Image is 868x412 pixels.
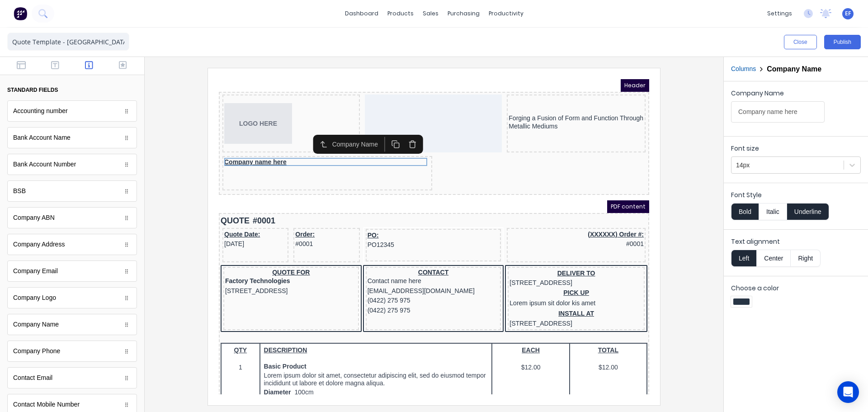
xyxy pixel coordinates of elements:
[97,57,113,72] button: Select parent
[7,207,137,228] div: Company ABN
[290,151,425,170] div: (XXXXXX) Order #:#0001
[7,180,137,202] div: BSB
[7,341,137,362] div: Company Phone
[291,189,424,209] div: DELIVER TO[STREET_ADDRESS]
[13,346,60,356] div: Company Phone
[13,400,80,409] div: Contact Mobile Number
[383,7,418,20] div: products
[5,151,68,170] div: Quote Date:[DATE]
[113,60,164,70] div: Company Name
[7,260,137,282] div: Company Email
[13,186,26,196] div: BSB
[13,213,55,223] div: Company ABN
[13,133,71,142] div: Bank Account Name
[185,57,202,72] button: Delete
[443,7,484,20] div: purchasing
[2,186,429,255] div: QUOTE FORFactory Technologies[STREET_ADDRESS]CONTACTContact name here[EMAIL_ADDRESS][DOMAIN_NAME]...
[14,7,27,20] img: Factory
[168,57,185,72] button: Duplicate
[7,86,58,94] div: standard fields
[149,217,281,227] div: (0422) 275 975
[731,144,861,153] label: Font size
[149,189,281,198] div: CONTACT
[2,136,429,148] div: QUOTE#0001
[291,209,424,230] div: PICK UPLorem ipsum sit dolor kis amet
[2,76,429,114] div: Company name here
[731,250,756,267] button: Left
[787,203,829,220] button: Underline
[2,14,429,76] div: LOGO HEREForging a Fusion of Form and Function Through Metallic Mediums
[7,33,129,51] input: Enter template name here
[5,79,212,87] div: Company name here
[149,207,281,217] div: [EMAIL_ADDRESS][DOMAIN_NAME]
[13,106,68,116] div: Accounting number
[13,160,76,169] div: Bank Account Number
[7,100,137,122] div: Accounting number
[731,203,759,220] button: Bold
[13,373,52,383] div: Contact Email
[7,287,137,308] div: Company Logo
[7,127,137,148] div: Bank Account Name
[7,154,137,175] div: Bank Account Number
[13,320,59,329] div: Company Name
[13,266,58,276] div: Company Email
[6,197,138,207] div: Factory Technologies
[290,35,425,51] div: Forging a Fusion of Form and Function Through Metallic Mediums
[13,293,56,303] div: Company Logo
[756,250,791,267] button: Center
[731,284,861,293] label: Choose a color
[767,65,821,73] h2: Company Name
[2,148,429,186] div: Quote Date:[DATE]Order:#0001PO:PO12345(XXXXXX) Order #:#0001
[791,250,821,267] button: Right
[7,82,137,98] button: standard fields
[484,7,528,20] div: productivity
[759,203,787,220] button: Italic
[149,197,281,207] div: Contact name here
[291,230,424,249] div: INSTALL AT[STREET_ADDRESS]
[7,314,137,335] div: Company Name
[149,152,281,171] div: PO:PO12345
[7,367,137,388] div: Contact Email
[6,207,138,217] div: [STREET_ADDRESS]
[763,7,797,20] div: settings
[731,237,861,246] label: Text alignment
[388,121,430,134] span: PDF content
[13,240,65,249] div: Company Address
[149,227,281,237] div: (0422) 275 975
[5,24,139,65] div: LOGO HERE
[418,7,443,20] div: sales
[837,381,859,403] div: Open Intercom Messenger
[731,101,825,123] input: Company Name
[731,64,756,74] button: Columns
[340,7,383,20] a: dashboard
[784,35,817,49] button: Close
[845,9,851,18] span: EF
[731,89,825,101] div: Company Name
[76,151,139,170] div: Order:#0001
[7,234,137,255] div: Company Address
[731,190,861,199] label: Font Style
[824,35,861,49] button: Publish
[6,189,138,198] div: QUOTE FOR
